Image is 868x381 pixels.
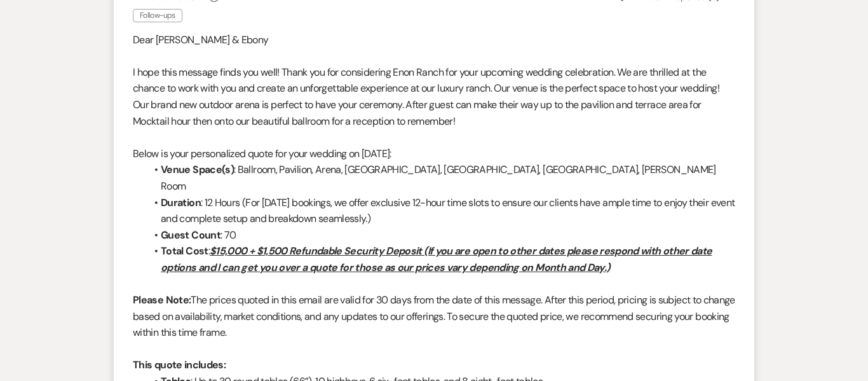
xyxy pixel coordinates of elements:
p: I hope this message finds you well! Thank you for considering Enon Ranch for your upcoming weddin... [133,64,735,129]
strong: Duration [161,196,201,209]
p: The prices quoted in this email are valid for 30 days from the date of this message. After this p... [133,292,735,341]
li: : Ballroom, Pavilion, Arena, [GEOGRAPHIC_DATA], [GEOGRAPHIC_DATA], [GEOGRAPHIC_DATA], [PERSON_NAM... [146,162,735,194]
strong: This quote includes: [133,358,226,371]
p: Dear [PERSON_NAME] & Ebony [133,32,735,48]
li: : 70 [146,227,735,244]
strong: Please Note: [133,293,191,307]
u: $15,000 + $1,500 Refundable Security Deposit (If you are open to other dates please respond with ... [161,244,712,274]
li: : [146,243,735,275]
li: : 12 Hours (For [DATE] bookings, we offer exclusive 12-hour time slots to ensure our clients have... [146,195,735,227]
strong: Total Cost [161,244,208,258]
strong: Guest Count [161,228,220,242]
p: Below is your personalized quote for your wedding on [DATE]: [133,146,735,162]
span: Follow-ups [133,9,182,22]
strong: Venue Space(s) [161,163,234,176]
